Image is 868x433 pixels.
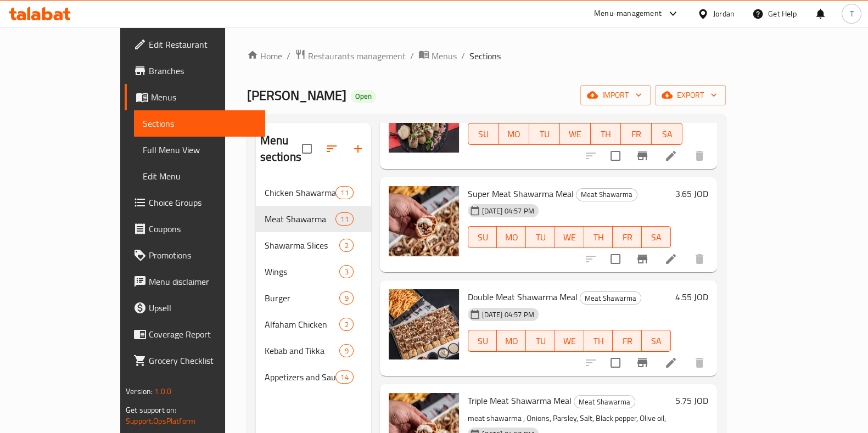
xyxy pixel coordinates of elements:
span: WE [559,333,580,349]
span: Alfaham Chicken [265,318,340,331]
button: TH [584,330,613,352]
a: Edit menu item [664,356,677,369]
span: Triple Meat Shawarma Meal [468,392,572,409]
a: Menus [125,84,265,110]
span: 9 [340,346,352,356]
span: WE [559,229,580,245]
span: Upsell [149,301,256,314]
span: Wings [265,265,340,278]
button: Branch-specific-item [629,246,656,272]
button: TH [591,123,621,145]
h6: 3.65 JOD [675,186,708,201]
div: Chicken Shawarma11 [256,179,371,206]
a: Full Menu View [134,137,265,163]
a: Coupons [125,216,265,242]
a: Menus [418,49,457,63]
span: MO [503,126,525,142]
h6: 4.55 JOD [675,289,708,305]
span: 9 [340,293,352,303]
span: 11 [336,188,352,198]
button: TU [526,226,555,248]
div: Burger9 [256,285,371,311]
span: [DATE] 04:57 PM [478,206,539,216]
a: Edit Restaurant [125,31,265,58]
button: Branch-specific-item [629,350,656,376]
div: Open [351,90,376,103]
a: Grocery Checklist [125,347,265,374]
button: SU [468,226,497,248]
span: Select to update [604,248,627,271]
button: MO [497,226,526,248]
span: Restaurants management [308,49,406,63]
button: Add section [345,136,371,162]
span: Meat Shawarma [265,212,336,226]
div: items [339,265,353,278]
span: Get support on: [126,403,176,417]
button: import [580,85,651,105]
span: Coverage Report [149,328,256,341]
button: FR [613,330,642,352]
span: Select to update [604,351,627,374]
button: WE [560,123,591,145]
span: SU [473,126,495,142]
button: WE [555,226,584,248]
span: Kebab and Tikka [265,344,340,357]
div: Meat Shawarma [574,395,635,408]
span: MO [501,229,522,245]
span: Menus [432,49,457,63]
div: items [339,344,353,357]
a: Edit menu item [664,149,677,162]
span: Shawarma Slices [265,239,340,252]
li: / [410,49,414,63]
button: SA [652,123,682,145]
a: Menu disclaimer [125,268,265,295]
div: items [339,239,353,252]
span: Edit Menu [143,170,256,183]
span: FR [617,229,637,245]
span: MO [501,333,522,349]
span: Full Menu View [143,143,256,156]
span: TH [595,126,617,142]
span: Coupons [149,222,256,235]
div: Menu-management [594,7,662,20]
button: SU [468,123,499,145]
img: Double Meat Shawarma Meal [389,289,459,359]
button: delete [686,143,713,169]
div: items [339,291,353,305]
div: Chicken Shawarma [265,186,336,199]
li: / [287,49,290,63]
span: SA [646,229,667,245]
span: 2 [340,240,352,251]
div: Wings3 [256,258,371,285]
span: [DATE] 04:57 PM [478,310,539,320]
a: Sections [134,110,265,137]
span: Promotions [149,249,256,262]
span: Open [351,92,376,101]
button: SU [468,330,497,352]
button: FR [621,123,652,145]
span: Menu disclaimer [149,275,256,288]
span: 1.0.0 [154,384,171,398]
a: Choice Groups [125,189,265,216]
span: Burger [265,291,340,305]
span: Double Meat Shawarma Meal [468,289,578,305]
button: MO [499,123,529,145]
div: items [335,212,353,226]
span: 11 [336,214,352,224]
span: TU [534,126,556,142]
button: TH [584,226,613,248]
span: SA [656,126,678,142]
div: Appetizers and Sauces [265,370,336,384]
h2: Menu sections [260,132,302,165]
button: TU [529,123,560,145]
a: Edit menu item [664,252,677,266]
span: Meat Shawarma [580,292,641,305]
div: items [335,186,353,199]
span: FR [617,333,637,349]
span: Super Meat Shawarma Meal [468,185,574,202]
nav: Menu sections [256,175,371,395]
span: SA [646,333,667,349]
span: SU [473,229,493,245]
